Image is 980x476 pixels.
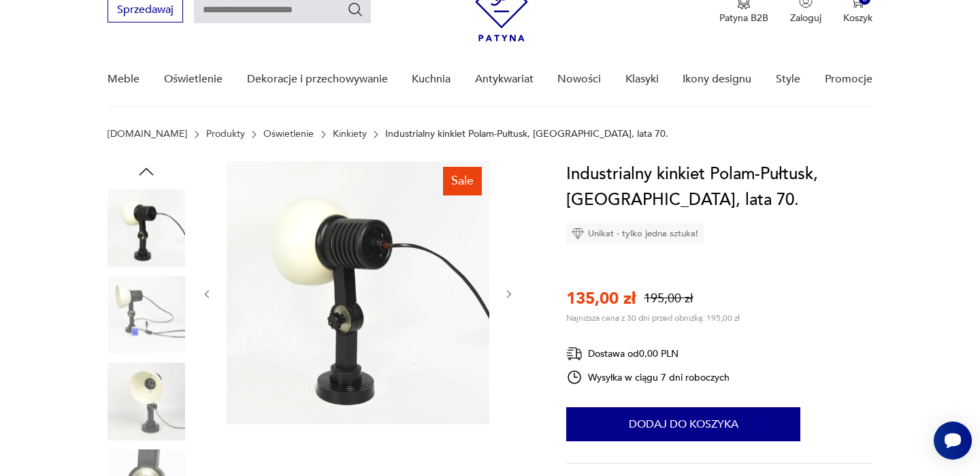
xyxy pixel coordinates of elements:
[108,6,183,16] a: Sprzedawaj
[227,161,489,424] img: Zdjęcie produktu Industrialny kinkiet Polam-Pułtusk, Polska, lata 70.
[206,129,245,140] a: Produkty
[683,53,751,106] a: Ikony designu
[566,345,730,362] div: Dostawa od 0,00 PLN
[557,53,601,106] a: Nowości
[566,345,583,362] img: Ikona dostawy
[412,53,451,106] a: Kuchnia
[108,53,140,106] a: Meble
[825,53,872,106] a: Promocje
[108,276,185,353] img: Zdjęcie produktu Industrialny kinkiet Polam-Pułtusk, Polska, lata 70.
[263,129,314,140] a: Oświetlenie
[108,362,185,440] img: Zdjęcie produktu Industrialny kinkiet Polam-Pułtusk, Polska, lata 70.
[108,189,185,266] img: Zdjęcie produktu Industrialny kinkiet Polam-Pułtusk, Polska, lata 70.
[566,407,800,441] button: Dodaj do koszyka
[572,227,584,240] img: Ikona diamentu
[164,53,223,106] a: Oświetlenie
[625,53,659,106] a: Klasyki
[443,167,482,195] div: Sale
[247,53,388,106] a: Dekoracje i przechowywanie
[843,12,872,25] p: Koszyk
[644,290,693,307] p: 195,00 zł
[108,129,187,140] a: [DOMAIN_NAME]
[347,1,363,18] button: Szukaj
[566,313,740,323] p: Najniższa cena z 30 dni przed obniżką: 195,00 zł
[790,12,821,25] p: Zaloguj
[566,369,730,385] div: Wysyłka w ciągu 7 dni roboczych
[566,223,704,244] div: Unikat - tylko jedna sztuka!
[566,161,872,213] h1: Industrialny kinkiet Polam-Pułtusk, [GEOGRAPHIC_DATA], lata 70.
[934,422,972,460] iframe: Smartsupp widget button
[566,287,636,310] p: 135,00 zł
[776,53,800,106] a: Style
[333,129,367,140] a: Kinkiety
[385,129,668,140] p: Industrialny kinkiet Polam-Pułtusk, [GEOGRAPHIC_DATA], lata 70.
[475,53,534,106] a: Antykwariat
[719,12,768,25] p: Patyna B2B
